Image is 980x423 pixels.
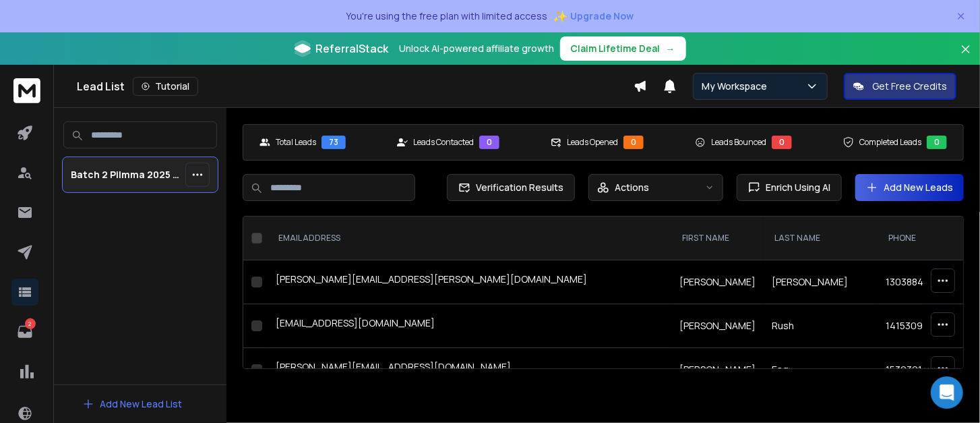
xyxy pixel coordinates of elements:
th: LAST NAME [764,217,878,260]
button: Verification Results [447,174,575,201]
button: Add New Lead List [71,391,193,418]
span: ReferralStack [316,40,389,57]
button: ✨Upgrade Now [553,3,634,30]
p: You're using the free plan with limited access [346,9,548,23]
div: [PERSON_NAME][EMAIL_ADDRESS][PERSON_NAME][DOMAIN_NAME] [276,273,663,291]
div: 73 [321,136,346,149]
p: Batch 2 Pilmma 2025 List [71,168,180,181]
p: Leads Opened [567,137,618,148]
td: [PERSON_NAME] [764,260,878,304]
button: Add New Leads [855,174,964,201]
p: Leads Contacted [413,137,474,148]
p: Total Leads [276,137,316,148]
a: Add New Leads [866,181,953,194]
td: [PERSON_NAME] [671,348,764,392]
button: Tutorial [133,77,198,96]
button: Claim Lifetime Deal→ [560,36,686,61]
td: Esq. [764,348,878,392]
button: Close banner [957,40,975,73]
span: Upgrade Now [571,9,634,23]
div: [EMAIL_ADDRESS][DOMAIN_NAME] [276,316,663,335]
td: Rush [764,304,878,348]
p: Get Free Credits [872,80,947,93]
th: Phone [878,217,956,260]
th: FIRST NAME [671,217,764,260]
div: Open Intercom Messenger [931,376,963,409]
p: Leads Bounced [711,137,766,148]
p: 2 [25,318,36,329]
div: 0 [772,136,792,149]
p: Actions [615,181,649,194]
div: 0 [479,136,499,149]
div: Lead List [77,77,634,96]
div: [PERSON_NAME][EMAIL_ADDRESS][DOMAIN_NAME] [276,360,663,379]
td: 15303213008 [878,348,956,392]
span: → [666,42,675,55]
span: Verification Results [470,181,563,194]
p: My Workspace [702,80,772,93]
button: Enrich Using AI [737,174,842,201]
span: ✨ [553,7,568,26]
p: Unlock AI-powered affiliate growth [400,42,555,55]
a: 2 [11,318,38,345]
td: 13038846007 [878,260,956,304]
div: 0 [623,136,644,149]
div: 0 [927,136,947,149]
td: [PERSON_NAME] [671,304,764,348]
td: [PERSON_NAME] [671,260,764,304]
p: Completed Leads [859,137,921,148]
th: EMAIL ADDRESS [268,217,671,260]
span: Enrich Using AI [760,181,830,194]
button: Get Free Credits [844,73,956,100]
td: 14153094408 [878,304,956,348]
